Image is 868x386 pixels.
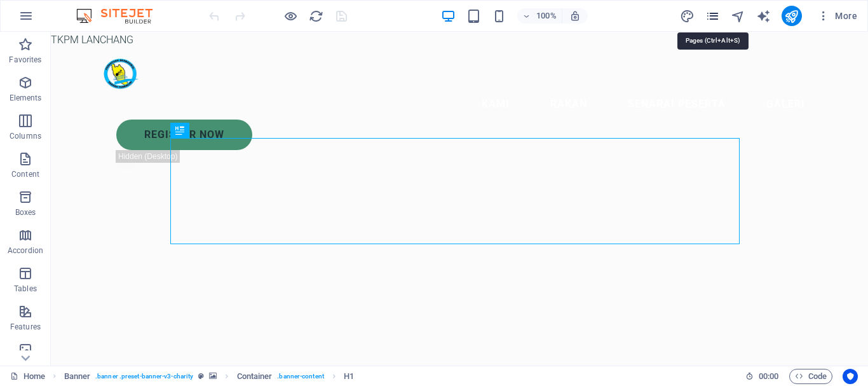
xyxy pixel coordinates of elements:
p: Tables [14,284,37,294]
button: pages [705,8,721,24]
img: Editor Logo [73,8,168,24]
button: navigator [731,8,746,24]
button: More [812,6,862,26]
p: Elements [10,93,42,103]
i: Navigator [731,9,745,24]
span: . banner-content [277,369,323,384]
a: Click to cancel selection. Double-click to open Pages [10,369,45,384]
button: publish [782,6,802,26]
i: This element contains a background [209,373,217,380]
button: Usercentrics [843,369,858,384]
h6: Session time [745,369,779,384]
i: On resize automatically adjust zoom level to fit chosen device. [569,10,581,22]
button: design [680,8,695,24]
span: Click to select. Double-click to edit [64,369,91,384]
p: Content [11,169,39,179]
button: reload [308,8,323,24]
p: Boxes [15,207,36,217]
span: 00 00 [759,369,778,384]
button: Click here to leave preview mode and continue editing [283,8,298,24]
span: Click to select. Double-click to edit [237,369,273,384]
i: Publish [784,9,799,24]
nav: breadcrumb [64,369,355,384]
p: Accordion [8,245,43,256]
button: 100% [517,8,562,24]
button: text_generator [756,8,771,24]
button: Code [789,369,832,384]
span: More [817,10,857,22]
span: : [768,371,770,381]
h6: 100% [536,8,557,24]
p: Favorites [9,55,41,65]
i: AI Writer [756,9,771,24]
p: Columns [10,131,41,141]
i: Reload page [309,9,323,24]
i: This element is a customizable preset [198,373,204,380]
i: Design (Ctrl+Alt+Y) [680,9,695,24]
span: . banner .preset-banner-v3-charity [95,369,193,384]
span: Code [795,369,827,384]
p: Features [10,322,41,332]
span: Click to select. Double-click to edit [344,369,354,384]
